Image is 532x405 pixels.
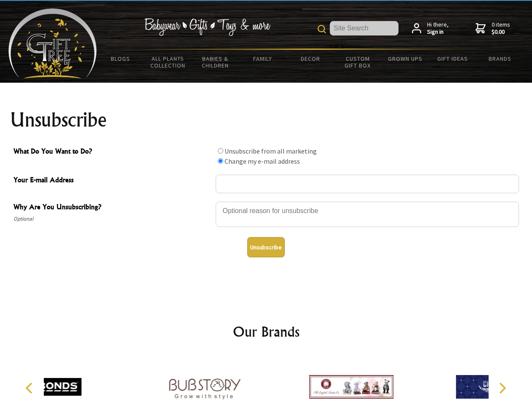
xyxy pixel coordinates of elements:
[429,50,476,67] a: Gift Ideas
[13,146,211,158] span: What Do You Want to Do?
[10,110,522,130] h1: Unsubscribe
[218,158,223,164] input: What Do You Want to Do?
[13,202,211,214] span: Why Are You Unsubscribing?
[13,214,211,224] span: Optional
[225,147,317,155] label: Unsubscribe from all marketing
[412,21,449,36] a: Hi there,Sign in
[239,50,287,67] a: Family
[247,237,285,257] button: Unsubscribe
[8,8,97,78] img: Babyware - Gifts - Toys and more...
[144,18,270,36] img: Babywear - Gifts - Toys & more
[427,21,449,36] span: Hi there,
[492,21,510,36] span: 0 items
[427,28,449,36] strong: Sign in
[216,175,519,193] input: Your E-mail Address
[330,21,398,35] input: Site Search
[476,21,510,36] a: 0 items$0.00
[318,25,326,33] img: product search
[381,50,429,67] a: Grown Ups
[13,175,211,187] span: Your E-mail Address
[334,50,382,74] a: Custom Gift Box
[192,50,239,74] a: Babies & Children
[493,379,511,397] button: Next
[286,50,334,67] a: Decor
[225,157,300,165] label: Change my e-mail address
[492,28,510,36] strong: $0.00
[476,50,524,67] a: Brands
[216,202,519,227] textarea: Why Are You Unsubscribing?
[21,379,40,397] button: Previous
[97,50,144,67] a: BLOGS
[218,148,223,154] input: What Do You Want to Do?
[17,321,516,342] h2: Our Brands
[144,50,192,74] a: All Plants Collection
